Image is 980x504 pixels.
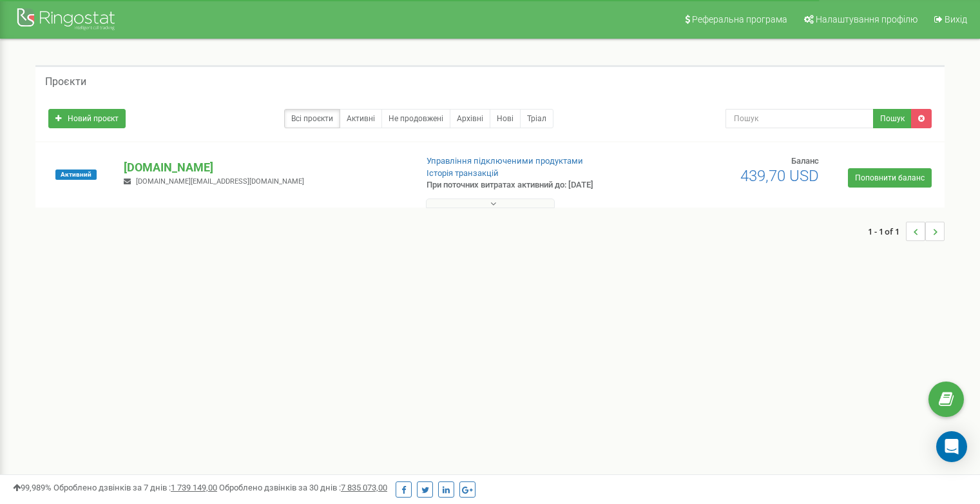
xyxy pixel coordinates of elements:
span: Активний [55,170,97,180]
span: 99,989% [13,483,52,492]
span: 1 - 1 of 1 [868,222,906,241]
u: 7 835 073,00 [341,483,387,492]
div: Open Intercom Messenger [936,431,967,462]
h5: Проєкти [45,76,86,88]
a: Активні [340,109,382,128]
span: Оброблено дзвінків за 30 днів : [219,483,387,492]
span: Вихід [945,14,967,24]
a: Не продовжені [381,109,450,128]
span: [DOMAIN_NAME][EMAIL_ADDRESS][DOMAIN_NAME] [136,177,304,186]
a: Управління підключеними продуктами [427,156,583,166]
a: Історія транзакцій [427,168,499,178]
a: Новий проєкт [48,109,126,128]
nav: ... [868,209,945,254]
span: Оброблено дзвінків за 7 днів : [53,483,217,492]
span: Налаштування профілю [816,14,918,24]
a: Поповнити баланс [848,168,932,188]
a: Архівні [450,109,490,128]
span: Реферальна програма [692,14,787,24]
p: При поточних витратах активний до: [DATE] [427,179,633,191]
u: 1 739 149,00 [171,483,217,492]
span: 439,70 USD [740,167,819,185]
button: Пошук [873,109,912,128]
input: Пошук [725,109,874,128]
span: Баланс [791,156,819,166]
a: Всі проєкти [284,109,340,128]
a: Тріал [520,109,553,128]
a: Нові [490,109,521,128]
p: [DOMAIN_NAME] [124,159,405,176]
